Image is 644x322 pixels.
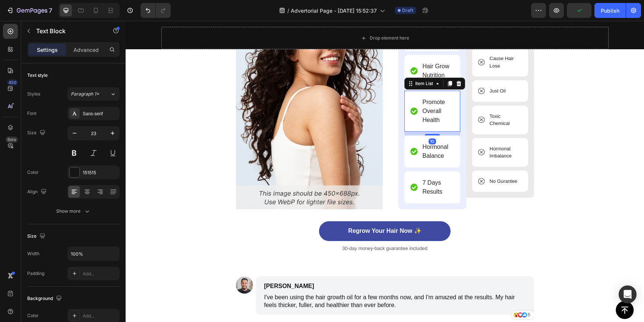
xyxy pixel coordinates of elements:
[364,124,395,139] p: Hormonal imbalance
[27,231,47,241] div: Size
[141,3,171,18] div: Undo/Redo
[67,87,120,101] button: Paragraph 1*
[27,72,48,79] div: Text style
[27,204,120,218] button: Show more
[68,247,119,260] input: Auto
[83,313,118,319] div: Add...
[27,169,39,176] div: Color
[73,46,99,54] p: Advanced
[222,206,296,214] p: Regrow Your Hair Now ✨
[601,7,619,15] div: Publish
[297,41,328,59] p: Hair Grow Nutrition
[594,3,626,18] button: Publish
[139,273,400,288] p: I've been using the hair growth oil for a few months now, and I'm amazed at the results. My hair ...
[291,7,377,15] span: Advertorial Page - [DATE] 15:52:37
[27,187,48,197] div: Align
[27,110,37,117] div: Font
[27,312,39,319] div: Color
[126,21,644,322] iframe: Design area
[110,256,127,273] img: gempages_584242931204883013-f5c02fc9-5941-47a6-89ef-9b90e8648d20.png
[287,7,289,15] span: /
[3,3,56,18] button: 7
[27,294,63,304] div: Background
[297,122,328,140] p: Hormonal Balance
[71,91,99,97] span: Paragraph 1*
[7,79,18,85] div: 450
[27,91,40,97] div: Styles
[297,157,328,175] p: 7 Days Results
[83,271,118,277] div: Add...
[364,92,395,106] p: Toxic Chemical
[49,6,52,15] p: 7
[27,128,47,138] div: Size
[27,270,44,277] div: Padding
[303,118,310,124] div: 10
[288,59,309,66] div: Item List
[111,224,408,231] p: 30-day money-back guarantee included
[364,34,395,49] p: Cause Hair Lose
[402,7,413,14] span: Draft
[6,137,18,143] div: Beta
[297,77,328,104] p: Promote Overall Health
[27,250,40,257] div: Width
[193,200,325,220] a: Regrow Your Hair Now ✨
[619,285,637,303] div: Open Intercom Messenger
[37,46,58,54] p: Settings
[36,26,100,35] p: Text Block
[364,66,380,74] p: Just Oil
[83,110,118,117] div: Sans-serif
[364,157,392,164] p: No Gurantee
[56,207,91,215] div: Show more
[139,261,329,270] p: [PERSON_NAME]
[83,169,118,176] div: 151515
